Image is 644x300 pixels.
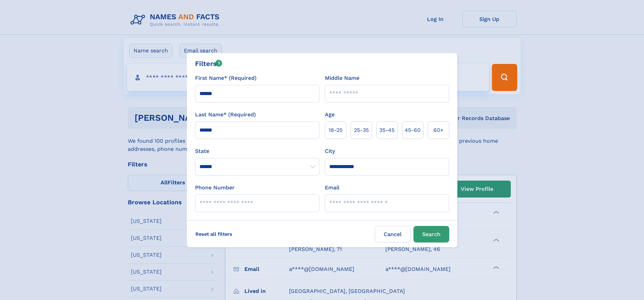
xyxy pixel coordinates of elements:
span: 35‑45 [379,126,395,134]
label: Email [325,184,339,192]
label: Phone Number [195,184,235,192]
label: Cancel [375,226,411,243]
span: 45‑60 [405,126,421,134]
label: First Name* (Required) [195,74,257,82]
span: 60+ [433,126,444,134]
label: Middle Name [325,74,359,82]
label: Last Name* (Required) [195,111,256,119]
div: Filters [195,59,222,69]
label: Reset all filters [191,226,237,242]
label: State [195,147,319,155]
label: City [325,147,335,155]
button: Search [413,226,449,243]
span: 25‑35 [354,126,369,134]
span: 18‑25 [329,126,342,134]
label: Age [325,111,335,119]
